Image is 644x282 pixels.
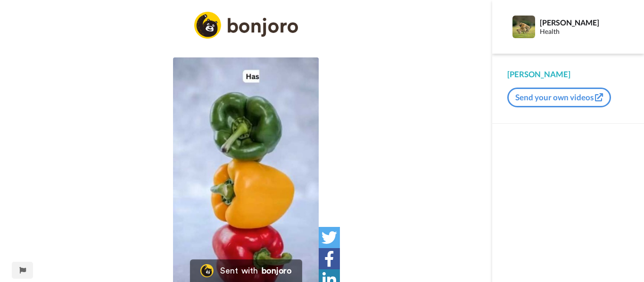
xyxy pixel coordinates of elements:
[512,16,535,38] img: Profile Image
[507,69,629,80] div: [PERSON_NAME]
[540,18,628,27] div: [PERSON_NAME]
[190,259,302,282] a: Bonjoro LogoSent withbonjoro
[540,28,628,36] div: Health
[200,264,214,277] img: Bonjoro Logo
[194,12,298,39] img: logo_full.png
[220,266,258,275] div: Sent with
[507,88,611,107] button: Send your own videos
[262,266,292,275] div: bonjoro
